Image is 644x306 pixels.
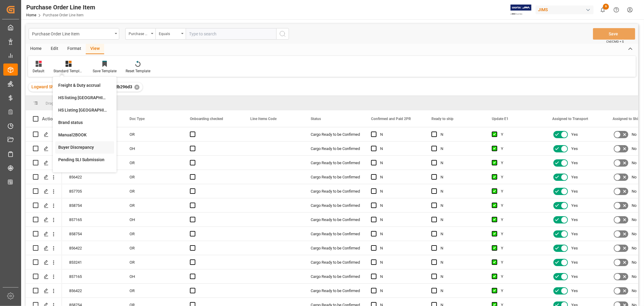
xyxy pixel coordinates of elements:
div: 857165 [62,269,122,283]
span: Doc Type [130,117,145,121]
div: Press SPACE to select this row. [26,198,62,213]
span: No [632,156,636,170]
div: Press SPACE to select this row. [26,255,62,269]
span: Yes [571,284,578,298]
div: OR [122,227,183,241]
div: Cargo Ready to be Confirmed [311,199,357,213]
div: Press SPACE to select this row. [26,213,62,227]
button: show 6 new notifications [596,3,610,17]
div: Cargo Ready to be Confirmed [311,184,357,198]
div: Y [501,241,538,255]
div: Pending SLI Submission [58,157,111,163]
div: N [380,128,417,142]
span: Yes [571,241,578,255]
div: 856422 [62,170,122,184]
div: Y [501,284,538,298]
div: Default [33,68,44,74]
div: N [380,156,417,170]
div: Press SPACE to select this row. [26,241,62,255]
div: Cargo Ready to be Confirmed [311,270,357,284]
span: 4bdf5db296d3 [104,84,132,89]
div: Edit [46,44,63,54]
span: Confirmed and Paid 2PR [371,117,411,121]
div: Cargo Ready to be Confirmed [311,213,357,227]
div: Press SPACE to select this row. [26,269,62,284]
div: 856422 [62,241,122,255]
div: OH [122,269,183,283]
div: N [380,142,417,156]
span: Assigned to Transport [552,117,588,121]
div: Y [501,270,538,284]
div: Purchase Order Number [129,30,149,37]
div: Cargo Ready to be Confirmed [311,227,357,241]
div: Cargo Ready to be Confirmed [311,142,357,156]
div: Format [63,44,86,54]
div: OR [122,184,183,198]
span: Yes [571,184,578,198]
div: N [441,142,477,156]
span: No [632,199,636,213]
div: OR [122,241,183,255]
div: N [380,227,417,241]
div: Y [501,156,538,170]
div: N [380,256,417,269]
span: No [632,184,636,198]
div: Action [42,116,55,122]
div: Press SPACE to select this row. [26,227,62,241]
span: Line Items Code [250,117,277,121]
div: ✕ [134,85,139,90]
span: No [632,256,636,269]
div: N [380,270,417,284]
span: Yes [571,128,578,142]
span: Drag here to set row groups [46,101,93,106]
button: Save [593,28,635,40]
div: Press SPACE to select this row. [26,127,62,142]
span: Yes [571,270,578,284]
div: OR [122,284,183,298]
div: HS Listing [GEOGRAPHIC_DATA] [58,107,111,113]
div: Save Template [93,68,117,74]
span: Yes [571,213,578,227]
span: Status [311,117,321,121]
span: 6 [603,4,609,10]
span: No [632,170,636,184]
div: N [441,256,477,269]
div: N [441,170,477,184]
div: Y [501,227,538,241]
div: N [441,270,477,284]
div: Standard Templates [53,68,84,74]
div: Y [501,256,538,269]
div: 853241 [62,255,122,269]
div: N [441,213,477,227]
div: N [441,128,477,142]
div: Y [501,170,538,184]
a: Home [26,13,36,17]
div: Manual2BOOK [58,132,111,138]
div: N [380,184,417,198]
div: Equals [159,30,179,37]
span: Yes [571,142,578,156]
div: Y [501,199,538,213]
div: Purchase Order Line Item [32,30,113,37]
span: No [632,213,636,227]
div: 856422 [62,284,122,298]
div: N [441,284,477,298]
div: Press SPACE to select this row. [26,170,62,184]
span: Yes [571,199,578,213]
div: Y [501,213,538,227]
div: JIMS [536,5,594,14]
span: Ctrl/CMD + S [606,39,624,44]
span: No [632,142,636,156]
div: N [380,284,417,298]
div: Cargo Ready to be Confirmed [311,128,357,142]
span: No [632,284,636,298]
div: Y [501,184,538,198]
div: Purchase Order Line Item [26,3,95,12]
div: 858754 [62,198,122,212]
div: Press SPACE to select this row. [26,284,62,298]
div: N [380,241,417,255]
div: Cargo Ready to be Confirmed [311,156,357,170]
span: No [632,227,636,241]
span: No [632,270,636,284]
span: Logward Shipment Reference [31,84,88,89]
